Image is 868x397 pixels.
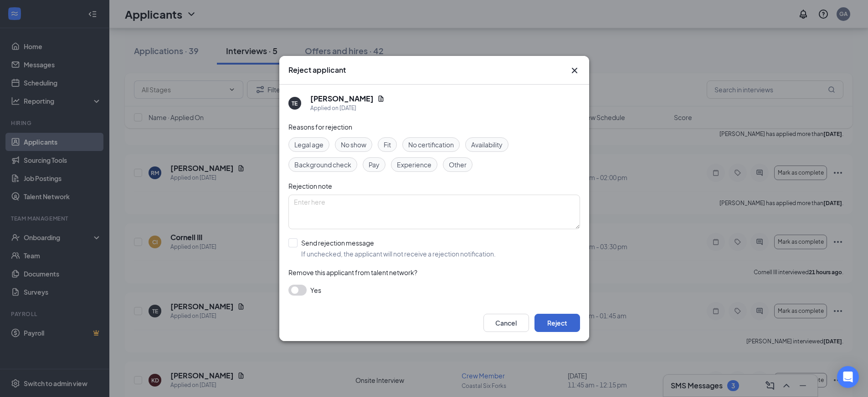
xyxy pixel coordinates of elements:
[408,140,454,150] span: No certification
[449,160,467,170] span: Other
[288,268,417,276] span: Remove this applicant from talent network?
[292,100,298,107] div: TE
[837,366,859,388] div: Open Intercom Messenger
[294,160,351,170] span: Background check
[288,123,352,131] span: Reasons for rejection
[471,140,503,150] span: Availability
[534,314,580,332] button: Reject
[369,160,380,170] span: Pay
[341,140,366,150] span: No show
[377,95,385,102] svg: Document
[288,65,346,75] h3: Reject applicant
[397,160,431,170] span: Experience
[569,65,580,76] svg: Cross
[294,140,324,150] span: Legal age
[310,94,374,104] h5: [PERSON_NAME]
[310,285,321,296] span: Yes
[310,104,385,113] div: Applied on [DATE]
[569,65,580,76] button: Close
[288,182,332,190] span: Rejection note
[384,140,391,150] span: Fit
[483,314,529,332] button: Cancel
